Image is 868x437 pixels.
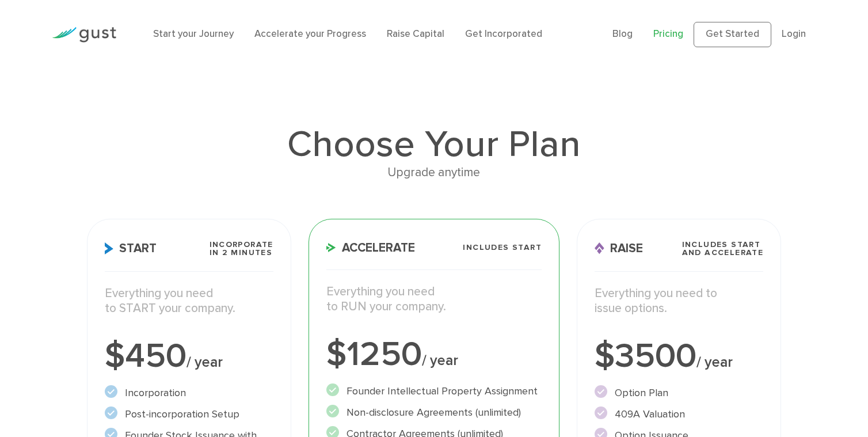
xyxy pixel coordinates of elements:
[326,383,542,399] li: Founder Intellectual Property Assignment
[105,406,273,422] li: Post-incorporation Setup
[595,286,763,317] p: Everything you need to issue options.
[465,28,542,40] a: Get Incorporated
[105,286,273,317] p: Everything you need to START your company.
[326,284,542,315] p: Everything you need to RUN your company.
[387,28,444,40] a: Raise Capital
[595,339,763,374] div: $3500
[326,243,336,252] img: Accelerate Icon
[682,241,764,257] span: Includes START and ACCELERATE
[326,242,415,254] span: Accelerate
[105,385,273,401] li: Incorporation
[52,27,116,43] img: Gust Logo
[186,354,223,371] span: / year
[105,242,157,254] span: Start
[595,242,643,254] span: Raise
[105,242,113,254] img: Start Icon X2
[153,28,234,40] a: Start your Journey
[105,339,273,374] div: $450
[326,405,542,420] li: Non-disclosure Agreements (unlimited)
[422,352,458,369] span: / year
[326,337,542,372] div: $1250
[595,406,763,422] li: 409A Valuation
[595,242,604,254] img: Raise Icon
[694,22,771,47] a: Get Started
[653,28,683,40] a: Pricing
[463,244,542,252] span: Includes START
[87,163,782,183] div: Upgrade anytime
[782,28,806,40] a: Login
[210,241,273,257] span: Incorporate in 2 Minutes
[595,385,763,401] li: Option Plan
[696,354,733,371] span: / year
[612,28,633,40] a: Blog
[254,28,366,40] a: Accelerate your Progress
[87,126,782,163] h1: Choose Your Plan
